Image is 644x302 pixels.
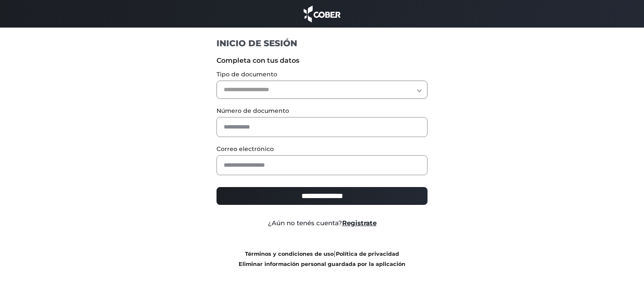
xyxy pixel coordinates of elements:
[217,38,427,49] h1: INICIO DE SESIÓN
[217,56,427,66] label: Completa con tus datos
[245,251,334,257] a: Términos y condiciones de uso
[210,218,434,228] div: ¿Aún no tenés cuenta?
[217,70,427,79] label: Tipo de documento
[217,106,427,115] label: Número de documento
[217,145,427,154] label: Correo electrónico
[239,261,405,267] a: Eliminar información personal guardada por la aplicación
[301,4,343,23] img: cober_marca.png
[342,219,377,227] a: Registrate
[336,251,399,257] a: Política de privacidad
[210,249,434,269] div: |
